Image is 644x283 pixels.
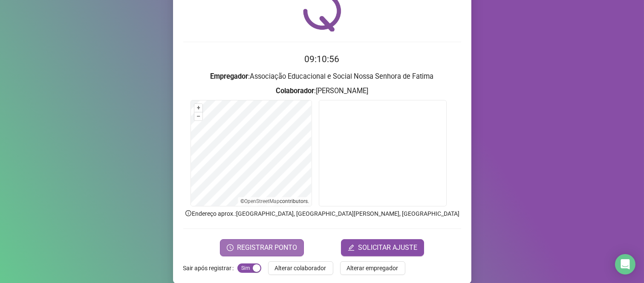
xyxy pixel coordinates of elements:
span: SOLICITAR AJUSTE [358,243,417,253]
p: Endereço aprox. : [GEOGRAPHIC_DATA], [GEOGRAPHIC_DATA][PERSON_NAME], [GEOGRAPHIC_DATA] [183,209,461,218]
button: Alterar colaborador [268,261,333,275]
a: OpenStreetMap [244,198,280,204]
span: REGISTRAR PONTO [237,243,297,253]
span: clock-circle [227,244,234,251]
span: Alterar empregador [347,263,399,273]
button: – [194,112,202,120]
span: info-circle [185,209,192,217]
strong: Colaborador [276,87,314,95]
button: REGISTRAR PONTO [220,239,304,256]
div: Open Intercom Messenger [615,254,635,274]
label: Sair após registrar [183,261,237,275]
button: + [194,104,202,112]
button: Alterar empregador [340,261,405,275]
li: © contributors. [240,198,309,204]
span: Alterar colaborador [275,263,326,273]
button: editSOLICITAR AJUSTE [341,239,424,256]
h3: : Associação Educacional e Social Nossa Senhora de Fatima [183,71,461,82]
h3: : [PERSON_NAME] [183,86,461,97]
time: 09:10:56 [305,54,340,64]
strong: Empregador [211,72,248,80]
span: edit [348,244,355,251]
